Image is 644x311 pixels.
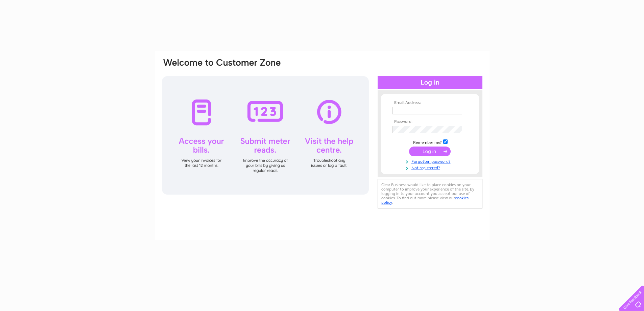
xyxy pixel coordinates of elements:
[392,158,469,164] a: Forgotten password?
[409,147,451,156] input: Submit
[391,119,469,124] th: Password:
[378,179,482,208] div: Clear Business would like to place cookies on your computer to improve your experience of the sit...
[391,138,469,145] td: Remember me?
[391,101,469,105] th: Email Address:
[392,164,469,171] a: Not registered?
[381,196,469,205] a: cookies policy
